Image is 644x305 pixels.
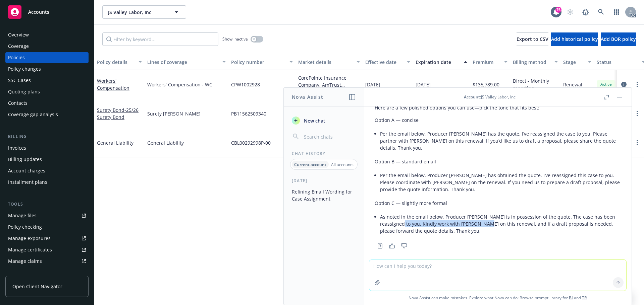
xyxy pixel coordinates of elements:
div: Policies [8,52,25,63]
div: Policy changes [8,64,41,74]
span: New chat [303,117,325,124]
a: Policy checking [5,222,89,232]
span: PB11562509340 [231,110,266,117]
div: Account charges [8,165,45,176]
p: Here are a few polished options you can use—pick the tone that fits best: [375,104,621,111]
div: Invoices [8,143,26,153]
button: New chat [289,115,359,127]
span: Active [599,81,613,87]
button: Policy number [228,54,296,70]
li: Per the email below, Producer [PERSON_NAME] has the quote. I’ve reassigned the case to you. Pleas... [380,129,621,153]
a: Invoices [5,143,89,153]
span: Add BOR policy [601,36,636,42]
a: Manage files [5,210,89,221]
div: CorePointe Insurance Company, AmTrust Financial Services, Risico Insurance Services, Inc. [298,74,360,88]
div: Market details [298,59,353,66]
div: SSC Cases [8,75,31,86]
button: Effective date [363,54,413,70]
div: Installment plans [8,177,47,187]
button: JS Valley Labor, Inc [102,5,186,19]
li: As noted in the email below, Producer [PERSON_NAME] is in possession of the quote. The case has b... [380,212,621,236]
div: Premium [473,59,500,66]
span: Open Client Navigator [12,283,62,290]
div: Policy details [97,59,135,66]
a: more [633,109,641,118]
button: Billing method [510,54,560,70]
span: CPW1002928 [231,81,260,88]
div: 76 [555,5,561,11]
a: Manage certificates [5,244,89,255]
svg: Copy to clipboard [377,243,383,249]
div: Policy checking [8,222,42,232]
div: Status [597,59,638,66]
div: Stage [563,59,584,66]
a: Policies [5,52,89,63]
button: Market details [296,54,363,70]
div: Coverage gap analysis [8,109,58,120]
a: Surety Bond [97,107,139,120]
span: [DATE] [365,81,380,88]
a: Surety [PERSON_NAME] [147,110,226,117]
p: Option A — concise [375,117,621,124]
a: Billing updates [5,154,89,165]
a: Switch app [610,5,623,19]
p: All accounts [331,162,354,167]
a: Contacts [5,98,89,108]
a: General Liability [97,140,133,146]
a: Account charges [5,165,89,176]
input: Search chats [303,132,356,141]
div: Manage BORs [8,267,40,278]
span: $135,789.00 [473,81,499,88]
div: Manage exposures [8,233,51,244]
button: Thumbs down [399,241,410,250]
span: Direct - Monthly reporting [513,77,558,91]
span: CBL00292998P-00 [231,139,271,146]
a: Report a Bug [579,5,592,19]
p: Option C — slightly more formal [375,200,621,207]
span: JS Valley Labor, Inc [108,9,166,16]
a: Installment plans [5,177,89,187]
button: Policy details [94,54,145,70]
a: Search [594,5,608,19]
a: Manage claims [5,256,89,266]
div: Manage files [8,210,37,221]
a: Manage exposures [5,233,89,244]
button: Refining Email Wording for Case Assignment [289,186,359,204]
button: Stage [560,54,594,70]
div: Policy number [231,59,285,66]
div: Contacts [8,98,28,108]
li: Per the email below, Producer [PERSON_NAME] has obtained the quote. I’ve reassigned this case to ... [380,170,621,194]
div: : JS Valley Labor, Inc [464,94,516,100]
div: Billing [5,133,89,140]
div: Chat History [284,151,364,156]
a: Workers' Compensation [97,78,129,91]
a: Manage BORs [5,267,89,278]
span: Show inactive [222,36,248,42]
div: Manage claims [8,256,42,266]
a: SSC Cases [5,75,89,86]
button: Lines of coverage [145,54,228,70]
button: Export to CSV [517,32,548,46]
a: Coverage gap analysis [5,109,89,120]
span: Accounts [28,9,49,15]
span: Add historical policy [551,36,598,42]
button: Add BOR policy [601,32,636,46]
a: Overview [5,29,89,40]
span: Account [464,94,480,100]
span: Nova Assist can make mistakes. Explore what Nova can do: Browse prompt library for and [367,291,629,305]
p: Option B — standard email [375,158,621,165]
a: Accounts [5,3,89,21]
div: Manage certificates [8,244,52,255]
a: Workers' Compensation - WC [147,81,226,88]
button: Add historical policy [551,32,598,46]
div: Lines of coverage [147,59,218,66]
a: Start snowing [563,5,577,19]
h1: Nova Assist [292,93,323,100]
div: Billing updates [8,154,42,165]
p: Current account [294,162,326,167]
div: Expiration date [416,59,460,66]
span: Renewal [563,81,582,88]
a: BI [569,295,573,301]
div: Tools [5,201,89,208]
